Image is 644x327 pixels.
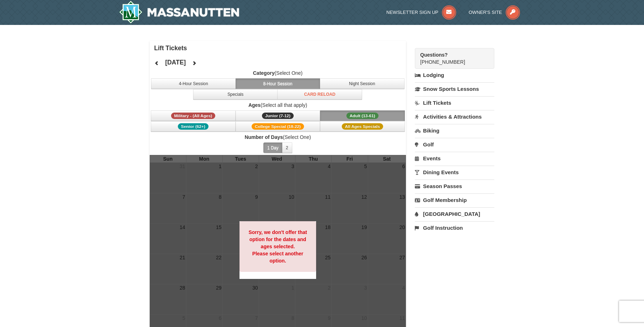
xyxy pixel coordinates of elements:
span: Adult (13-61) [346,113,378,119]
h4: Lift Tickets [154,45,406,52]
span: College Special (18-22) [252,123,304,130]
span: Military - (All Ages) [171,113,216,119]
a: Lift Tickets [415,96,494,109]
a: Season Passes [415,180,494,193]
span: Newsletter Sign Up [386,10,438,15]
button: 2 [282,142,292,153]
a: Golf Instruction [415,221,494,234]
strong: Ages [248,102,261,108]
h4: [DATE] [165,59,186,66]
button: Card Reload [277,89,362,100]
a: Owner's Site [469,10,520,15]
a: Snow Sports Lessons [415,82,494,95]
a: Golf [415,138,494,151]
span: Junior (7-12) [262,113,294,119]
button: Senior (62+) [151,121,236,132]
label: (Select all that apply) [150,102,406,109]
span: Senior (62+) [178,123,208,130]
button: 4-Hour Session [151,78,236,89]
a: Activities & Attractions [415,110,494,123]
span: Owner's Site [469,10,502,15]
button: All Ages Specials [320,121,405,132]
label: (Select One) [150,134,406,141]
img: Massanutten Resort Logo [119,1,239,24]
a: Massanutten Resort [119,1,239,24]
strong: Category [253,70,275,76]
button: Junior (7-12) [236,110,320,121]
a: Lodging [415,69,494,82]
a: Newsletter Sign Up [386,10,456,15]
a: [GEOGRAPHIC_DATA] [415,207,494,220]
strong: Questions? [420,52,448,58]
span: [PHONE_NUMBER] [420,51,481,65]
strong: Sorry, we don't offer that option for the dates and ages selected. Please select another option. [248,229,307,264]
a: Events [415,152,494,165]
button: Military - (All Ages) [151,110,236,121]
label: (Select One) [150,69,406,77]
a: Golf Membership [415,193,494,207]
button: Specials [193,89,278,100]
button: 8-Hour Session [236,78,320,89]
button: 1 Day [263,142,282,153]
button: Adult (13-61) [320,110,405,121]
strong: Number of Days [244,134,283,140]
a: Dining Events [415,166,494,179]
button: College Special (18-22) [236,121,320,132]
span: All Ages Specials [342,123,383,130]
a: Biking [415,124,494,137]
button: Night Session [320,78,405,89]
